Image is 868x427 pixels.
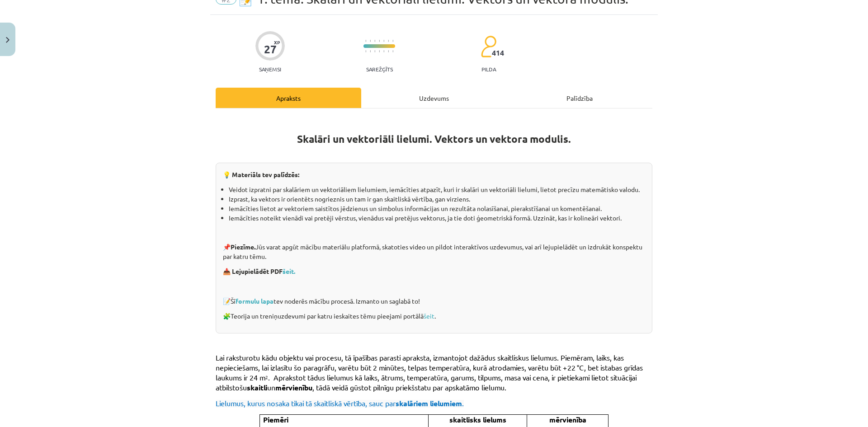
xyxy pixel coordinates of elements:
img: icon-short-line-57e1e144782c952c97e751825c79c345078a6d821885a25fce030b3d8c18986b.svg [370,40,371,42]
div: Uzdevums [361,88,507,108]
img: icon-short-line-57e1e144782c952c97e751825c79c345078a6d821885a25fce030b3d8c18986b.svg [392,40,393,42]
span: 2 [265,374,268,380]
img: icon-short-line-57e1e144782c952c97e751825c79c345078a6d821885a25fce030b3d8c18986b.svg [392,50,393,52]
li: Iemācīties noteikt vienādi vai pretēji vērstus, vienādus vai pretējus vektorus, ja tie doti ģeome... [229,213,645,223]
p: pilda [481,66,496,72]
img: icon-short-line-57e1e144782c952c97e751825c79c345078a6d821885a25fce030b3d8c18986b.svg [388,40,389,42]
span: Lielumus, kurus nosaka tikai tā skaitliskā vērtība, sauc par . [216,399,464,408]
img: icon-close-lesson-0947bae3869378f0d4975bcd49f059093ad1ed9edebbc8119c70593378902aed.svg [6,37,9,43]
img: icon-short-line-57e1e144782c952c97e751825c79c345078a6d821885a25fce030b3d8c18986b.svg [388,50,389,52]
strong: 📥 Lejupielādēt PDF [223,267,297,275]
span: mērvienība [549,415,586,424]
p: 📝 Šī tev noderēs mācību procesā. Izmanto un saglabā to! [223,296,645,306]
a: šeit. [283,267,295,275]
li: Izprast, ka vektors ir orientēts nogrieznis un tam ir gan skaitliskā vērtība, gan virziens. [229,194,645,204]
span: Lai raksturotu kādu objektu vai procesu, tā īpašības parasti apraksta, izmantojot dažādus skaitli... [216,353,624,372]
p: Saņemsi [255,66,285,72]
span: XP [274,40,280,45]
span: mērvienību [275,383,312,392]
img: icon-short-line-57e1e144782c952c97e751825c79c345078a6d821885a25fce030b3d8c18986b.svg [383,40,384,42]
div: Apraksts [216,88,361,108]
p: 🧩 Teorija un treniņuzdevumi par katru ieskaites tēmu pieejami portālā . [223,311,645,321]
strong: 💡 Materiāls tev palīdzēs: [223,170,299,178]
span: 414 [492,49,504,57]
span: skaitlisks lielums [449,415,506,424]
li: Iemācīties lietot ar vektoriem saistītos jēdzienus un simbolus informācijas un rezultāta nolasīša... [229,204,645,213]
a: šeit [424,312,434,320]
img: icon-short-line-57e1e144782c952c97e751825c79c345078a6d821885a25fce030b3d8c18986b.svg [365,50,366,52]
div: 27 [264,43,277,56]
img: icon-short-line-57e1e144782c952c97e751825c79c345078a6d821885a25fce030b3d8c18986b.svg [379,50,380,52]
p: 📌 Jūs varat apgūt mācību materiālu platformā, skatoties video un pildot interaktīvos uzdevumus, v... [223,242,645,261]
strong: Skalāri un vektoriāli lielumi. Vektors un vektora modulis. [297,132,571,145]
img: icon-short-line-57e1e144782c952c97e751825c79c345078a6d821885a25fce030b3d8c18986b.svg [374,40,375,42]
img: icon-short-line-57e1e144782c952c97e751825c79c345078a6d821885a25fce030b3d8c18986b.svg [379,40,380,42]
span: 22 [567,363,576,372]
strong: Piezīme. [231,243,255,251]
span: Piemēri [263,415,288,424]
img: students-c634bb4e5e11cddfef0936a35e636f08e4e9abd3cc4e673bd6f9a4125e45ecb1.svg [481,35,496,58]
p: Sarežģīts [366,66,393,72]
span: skalāriem lielumiem [396,399,462,408]
img: icon-short-line-57e1e144782c952c97e751825c79c345078a6d821885a25fce030b3d8c18986b.svg [374,50,375,52]
a: formulu lapa [236,297,274,305]
img: icon-short-line-57e1e144782c952c97e751825c79c345078a6d821885a25fce030b3d8c18986b.svg [365,40,366,42]
img: icon-short-line-57e1e144782c952c97e751825c79c345078a6d821885a25fce030b3d8c18986b.svg [383,50,384,52]
li: Veidot izpratni par skalāriem un vektoriāliem lielumiem, iemācīties atpazīt, kuri ir skalāri un v... [229,185,645,194]
span: skaitli [247,383,267,392]
span: °C, bet istabas grīdas laukums ir 24 m . Aprakstot tādus lielumus kā laiks, ātrums, temperatūra, ... [216,363,643,392]
div: Palīdzība [507,88,652,108]
img: icon-short-line-57e1e144782c952c97e751825c79c345078a6d821885a25fce030b3d8c18986b.svg [370,50,371,52]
